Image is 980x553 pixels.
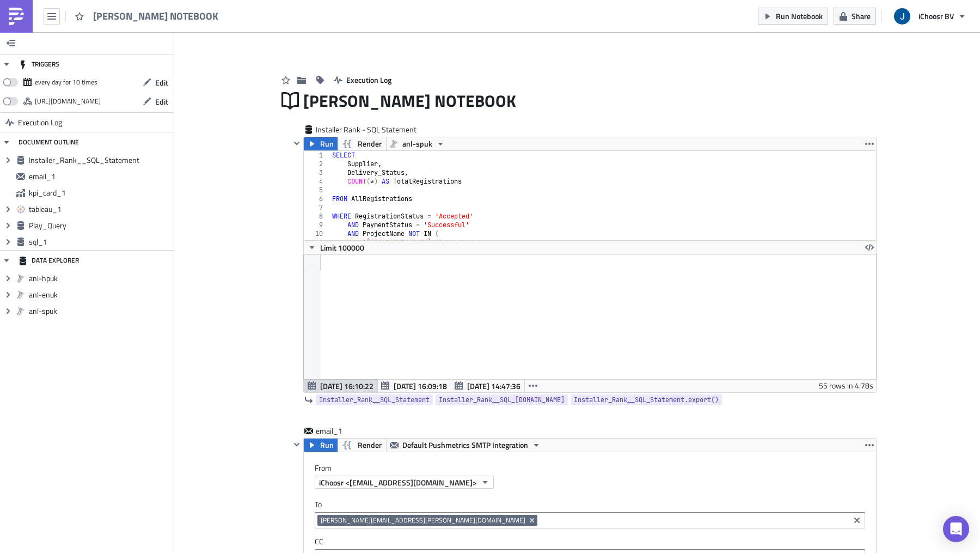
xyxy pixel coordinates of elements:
span: [PERSON_NAME] NOTEBOOK [303,90,517,111]
a: Installer_Rank__SQL_Statement.export() [571,394,722,405]
span: Execution Log [18,113,62,132]
span: Render [358,439,382,452]
span: Limit 100000 [320,242,364,253]
span: anl-spuk [29,306,171,316]
span: Installer_Rank__SQL_Statement.export() [574,394,719,405]
span: email_1 [316,426,359,436]
div: Open Intercom Messenger [943,516,969,542]
div: 6 [304,195,330,203]
button: anl-spuk [386,137,449,150]
span: anl-hpuk [29,274,171,283]
div: TRIGGERS [19,54,59,74]
span: Default Pushmetrics SMTP Integration [402,439,528,452]
button: Edit [137,74,174,91]
label: From [315,463,876,473]
button: Default Pushmetrics SMTP Integration [386,439,544,452]
div: https://pushmetrics.io/api/v1/report/PdL5RO7lpG/webhook?token=134e31a976764813b6582a3bdad51f51 [35,93,101,110]
button: Hide content [290,438,303,451]
div: 55 rows in 4.78s [819,379,873,392]
button: Clear selected items [850,514,863,527]
button: [DATE] 14:47:36 [451,379,525,392]
button: Run [304,137,338,150]
button: iChoosr <[EMAIL_ADDRESS][DOMAIN_NAME]> [315,476,494,489]
span: Render [358,137,382,150]
div: 1 [304,151,330,160]
label: To [315,500,865,509]
button: Render [337,137,387,150]
span: email_1 [29,172,171,181]
button: Remove Tag [528,515,537,526]
div: 4 [304,177,330,186]
span: anl-enuk [29,290,171,300]
span: Installer_Rank__SQL_[DOMAIN_NAME] [439,394,565,405]
div: DOCUMENT OUTLINE [19,132,79,152]
div: 8 [304,212,330,221]
button: [DATE] 16:09:18 [377,379,451,392]
div: 10 [304,229,330,238]
button: Share [834,8,876,25]
div: DATA EXPLORER [19,251,79,270]
button: Edit [137,93,174,110]
span: sql_1 [29,237,171,247]
button: iChoosr BV [887,4,972,28]
span: Play_Query [29,221,171,230]
span: [PERSON_NAME][EMAIL_ADDRESS][PERSON_NAME][DOMAIN_NAME] [321,516,525,525]
span: Installer_Rank__SQL_Statement [319,394,430,405]
div: 3 [304,168,330,177]
span: iChoosr <[EMAIL_ADDRESS][DOMAIN_NAME]> [319,477,477,488]
button: Execution Log [328,71,397,88]
img: PushMetrics [8,8,25,25]
div: 11 [304,238,330,247]
button: Render [337,439,387,452]
img: Avatar [893,7,911,26]
span: tableau_1 [29,204,171,214]
div: 7 [304,203,330,212]
span: Edit [155,77,168,88]
span: [DATE] 14:47:36 [467,380,520,392]
span: Execution Log [346,74,391,86]
button: Limit 100000 [304,241,368,254]
div: 9 [304,221,330,229]
span: Edit [155,96,168,107]
button: Run Notebook [758,8,828,25]
a: Installer_Rank__SQL_Statement [316,394,433,405]
span: [PERSON_NAME] NOTEBOOK [93,10,219,22]
span: Run [320,439,334,452]
button: Run [304,439,338,452]
span: kpi_card_1 [29,188,171,198]
a: Installer_Rank__SQL_[DOMAIN_NAME] [436,394,568,405]
button: Hide content [290,137,303,150]
span: anl-spuk [402,137,432,150]
span: [DATE] 16:09:18 [394,380,447,392]
div: every day for 10 times [35,74,97,90]
div: 2 [304,160,330,168]
span: [DATE] 16:10:22 [320,380,373,392]
label: CC [315,537,865,546]
div: 5 [304,186,330,195]
button: [DATE] 16:10:22 [304,379,378,392]
span: Run [320,137,334,150]
span: iChoosr BV [918,10,954,22]
span: Share [852,10,871,22]
span: Installer_Rank__SQL_Statement [29,155,171,165]
span: Installer Rank - SQL Statement [316,124,418,135]
span: Run Notebook [776,10,823,22]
